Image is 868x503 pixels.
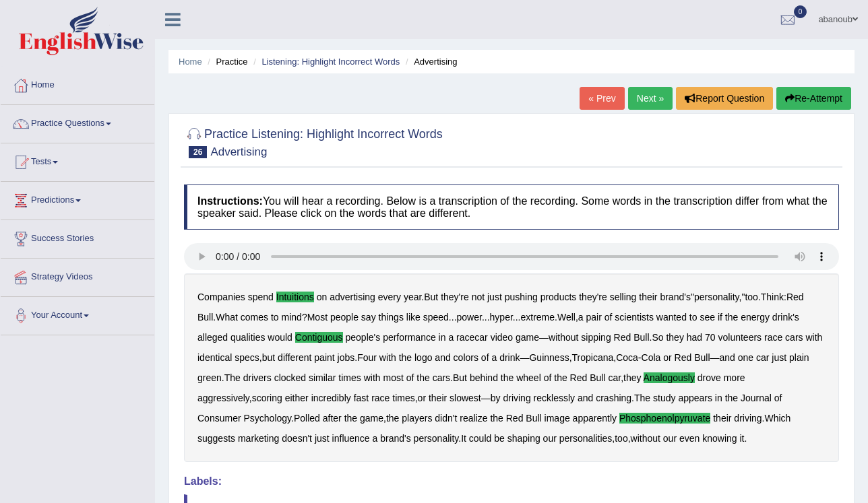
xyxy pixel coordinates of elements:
[545,413,570,424] b: image
[741,393,772,403] b: Journal
[689,312,697,323] b: to
[179,57,202,67] a: Home
[184,185,839,230] h4: You will hear a recording. Below is a transcription of the recording. Some words in the transcrip...
[469,433,491,444] b: could
[332,433,370,444] b: influence
[197,433,235,444] b: suggests
[216,312,238,323] b: What
[184,273,839,462] div: . " ," . : . ? ... ... ... . , — . , . — , , - — . . , , , — . . , . . , , .
[772,352,786,363] b: just
[794,5,807,18] span: 0
[243,372,272,383] b: drivers
[702,433,737,444] b: knowing
[631,433,660,444] b: without
[1,297,154,331] a: Your Account
[189,146,207,158] span: 26
[741,312,770,323] b: energy
[666,332,683,343] b: they
[439,332,446,343] b: in
[295,332,343,343] b: contiguous
[323,413,342,424] b: after
[243,413,291,424] b: Psychology
[573,413,617,424] b: apparently
[715,393,722,403] b: in
[503,393,530,403] b: driving
[491,352,497,363] b: a
[184,475,839,488] h4: Labels:
[557,312,576,323] b: Well
[491,393,501,403] b: by
[357,352,377,363] b: Four
[330,292,375,302] b: advertising
[379,312,404,323] b: things
[805,332,822,343] b: with
[1,143,154,177] a: Tests
[679,433,700,444] b: even
[586,312,602,323] b: pair
[360,413,383,424] b: game
[774,393,782,403] b: of
[230,332,265,343] b: qualities
[544,372,552,383] b: of
[529,352,569,363] b: Guinness
[590,372,605,383] b: Bull
[1,67,154,100] a: Home
[761,292,784,302] b: Think
[402,413,432,424] b: players
[678,393,712,403] b: appears
[581,332,611,343] b: sipping
[516,332,539,343] b: game
[676,87,773,110] button: Report Question
[653,393,675,403] b: study
[470,372,498,383] b: behind
[414,352,432,363] b: logo
[663,433,677,444] b: our
[506,413,524,424] b: Red
[639,292,657,302] b: their
[276,292,314,302] b: intuitions
[540,292,577,302] b: products
[307,312,328,323] b: Most
[424,292,438,302] b: But
[457,312,482,323] b: power
[371,393,390,403] b: race
[314,352,334,363] b: paint
[282,433,312,444] b: doesn't
[663,352,671,363] b: or
[700,312,715,323] b: see
[505,292,538,302] b: pushing
[745,292,757,302] b: too
[262,352,275,363] b: but
[789,352,809,363] b: plain
[184,125,443,158] h2: Practice Listening: Highlight Incorrect Words
[705,332,716,343] b: 70
[490,413,503,424] b: the
[315,433,330,444] b: just
[652,332,663,343] b: So
[338,352,355,363] b: jobs
[197,332,228,343] b: alleged
[580,87,624,110] a: « Prev
[416,372,429,383] b: the
[197,413,241,424] b: Consumer
[720,352,735,363] b: and
[197,372,222,383] b: green
[309,372,336,383] b: similar
[378,292,401,302] b: every
[619,413,710,424] b: phosphoenolpyruvate
[520,312,555,323] b: extreme
[604,312,613,323] b: of
[724,372,745,383] b: more
[718,332,762,343] b: volunteers
[694,292,739,302] b: personality
[623,372,641,383] b: they
[238,433,279,444] b: marketing
[414,433,459,444] b: personality
[429,393,447,403] b: their
[461,433,466,444] b: It
[224,372,241,383] b: The
[772,312,799,323] b: drink's
[559,433,613,444] b: personalities
[501,372,514,383] b: the
[197,312,213,323] b: Bull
